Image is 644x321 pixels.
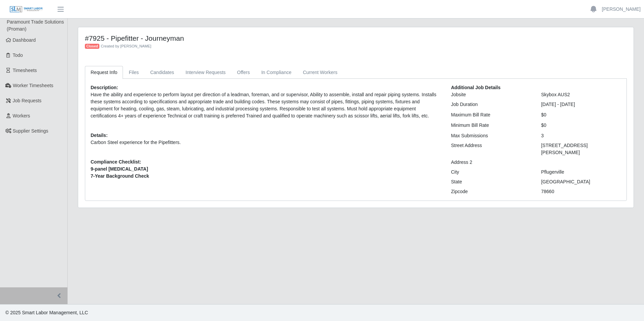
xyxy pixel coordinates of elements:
[446,169,536,176] div: City
[9,6,43,13] img: SLM Logo
[13,113,30,118] span: Workers
[91,91,441,119] p: Have the ability and experience to perform layout per direction of a leadman, foreman, and or sup...
[446,132,536,139] div: Max Submissions
[536,101,626,108] div: [DATE] - [DATE]
[13,98,42,103] span: Job Requests
[446,101,536,108] div: Job Duration
[451,85,501,90] b: Additional Job Details
[446,178,536,185] div: State
[13,37,36,43] span: Dashboard
[13,128,49,134] span: Supplier Settings
[446,142,536,156] div: Street Address
[5,310,88,315] span: © 2025 Smart Labor Management, LLC
[536,169,626,176] div: Pflugerville
[602,6,641,13] a: [PERSON_NAME]
[91,173,441,180] span: 7-Year Background Check
[231,66,256,79] a: Offers
[85,34,489,42] h4: #7925 - Pipefitter - Journeyman
[536,132,626,139] div: 3
[13,83,53,88] span: Worker Timesheets
[536,188,626,195] div: 78660
[13,52,23,58] span: Todo
[536,111,626,118] div: $0
[123,66,144,79] a: Files
[144,66,180,79] a: Candidates
[446,188,536,195] div: Zipcode
[536,122,626,129] div: $0
[7,19,64,32] span: Paramount Trade Solutions (Proman)
[13,68,37,73] span: Timesheets
[446,159,536,166] div: Address 2
[91,133,108,138] b: Details:
[91,85,118,90] b: Description:
[256,66,297,79] a: In Compliance
[91,159,141,165] b: Compliance Checklist:
[297,66,343,79] a: Current Workers
[536,91,626,98] div: Skybox AUS2
[101,44,151,48] span: Created by [PERSON_NAME]
[91,139,441,146] p: Carbon Steel experience for the Pipefitters.
[180,66,231,79] a: Interview Requests
[446,111,536,118] div: Maximum Bill Rate
[536,142,626,156] div: [STREET_ADDRESS][PERSON_NAME]
[446,91,536,98] div: Jobsite
[536,178,626,185] div: [GEOGRAPHIC_DATA]
[85,66,123,79] a: Request Info
[91,166,441,173] span: 9-panel [MEDICAL_DATA]
[446,122,536,129] div: Minimum Bill Rate
[85,44,99,49] span: Closed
